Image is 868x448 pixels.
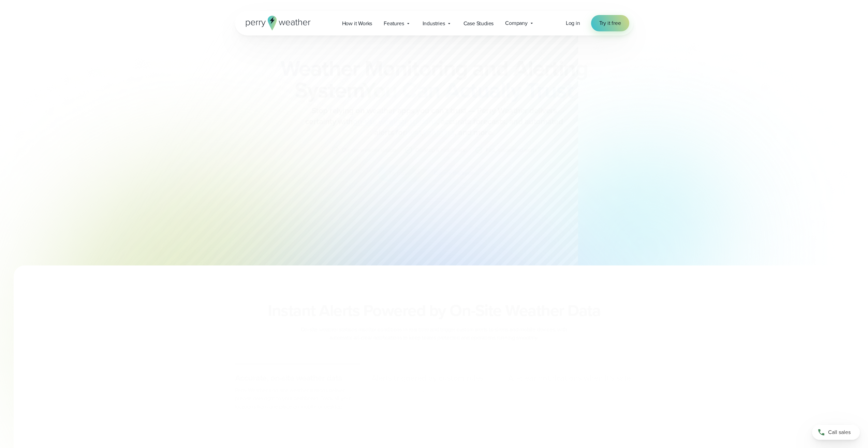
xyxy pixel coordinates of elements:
[566,19,580,27] span: Log in
[812,425,860,440] a: Call sales
[342,19,372,28] span: How it Works
[464,19,494,28] span: Case Studies
[599,19,621,27] span: Try it free
[423,19,445,28] span: Industries
[384,19,404,28] span: Features
[505,19,528,27] span: Company
[566,19,580,27] a: Log in
[591,15,629,31] a: Try it free
[828,428,851,436] span: Call sales
[458,16,500,30] a: Case Studies
[336,16,378,30] a: How it Works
